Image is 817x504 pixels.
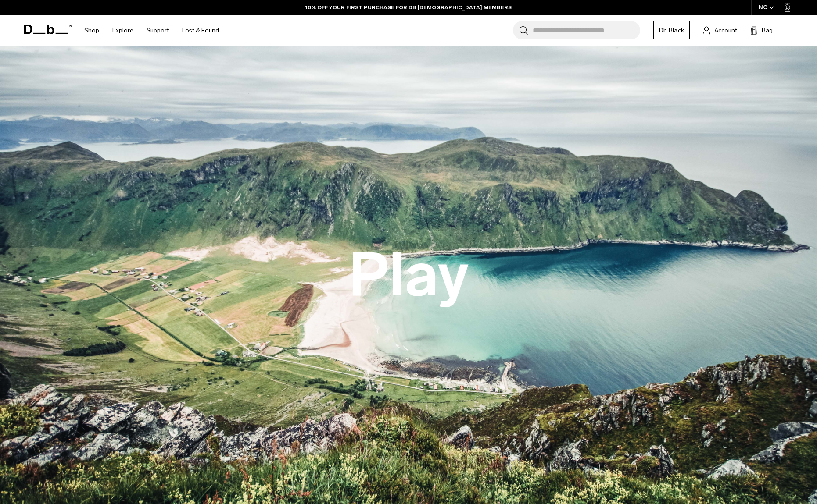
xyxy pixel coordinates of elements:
[84,15,99,46] a: Shop
[305,4,512,11] a: 10% OFF YOUR FIRST PURCHASE FOR DB [DEMOGRAPHIC_DATA] MEMBERS
[714,26,737,35] span: Account
[147,15,169,46] a: Support
[348,242,469,309] button: Play
[762,26,773,35] span: Bag
[703,25,737,35] a: Account
[750,25,773,35] button: Bag
[78,15,226,46] nav: Main Navigation
[112,15,133,46] a: Explore
[182,15,219,46] a: Lost & Found
[653,21,690,39] a: Db Black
